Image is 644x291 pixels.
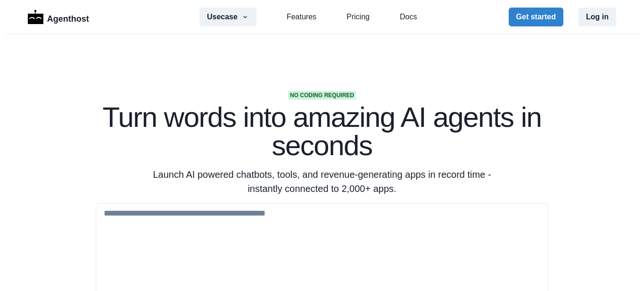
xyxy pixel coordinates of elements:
h1: Turn words into amazing AI agents in seconds [96,103,548,160]
span: No coding required [288,91,356,100]
a: Docs [400,11,417,23]
button: Usecase [199,8,256,26]
button: Get started [509,8,563,26]
a: Features [287,11,316,23]
a: LogoAgenthost [28,9,89,25]
p: Agenthost [47,9,89,25]
a: Pricing [347,11,370,23]
p: Launch AI powered chatbots, tools, and revenue-generating apps in record time - instantly connect... [141,167,503,196]
img: Logo [28,10,43,24]
button: Log in [578,8,616,26]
